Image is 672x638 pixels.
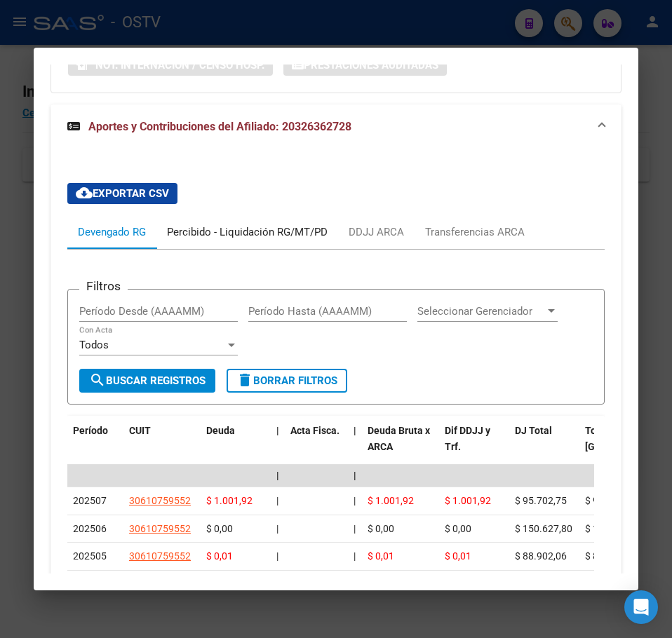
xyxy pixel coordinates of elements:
span: $ 1.001,92 [206,495,253,506]
span: | [354,523,356,534]
span: $ 1.001,92 [368,495,414,506]
datatable-header-cell: Dif DDJJ y Trf. [439,416,509,477]
div: Devengado RG [78,224,146,240]
div: DDJJ ARCA [349,224,404,240]
button: Prestaciones Auditadas [283,54,447,76]
span: | [276,470,279,481]
mat-expansion-panel-header: Aportes y Contribuciones del Afiliado: 20326362728 [51,104,621,149]
span: CUIT [129,425,151,436]
h3: Filtros [79,278,128,294]
datatable-header-cell: Período [67,416,123,477]
span: 30610759552 [129,495,191,506]
datatable-header-cell: Deuda [201,416,271,477]
span: $ 0,00 [206,523,233,534]
span: $ 150.627,80 [585,523,643,534]
span: Todos [79,339,109,351]
span: 30610759552 [129,523,191,534]
span: $ 1.001,92 [445,495,491,506]
span: $ 0,01 [368,550,394,562]
span: $ 88.902,05 [585,550,637,562]
span: Prestaciones Auditadas [304,59,438,72]
datatable-header-cell: | [271,416,285,477]
span: | [276,550,278,562]
div: Open Intercom Messenger [624,590,658,624]
span: $ 0,00 [445,523,471,534]
span: $ 150.627,80 [515,523,572,534]
span: | [276,495,278,506]
span: DJ Total [515,425,552,436]
span: Not. Internacion / Censo Hosp. [95,59,264,72]
span: | [354,425,356,436]
span: Dif DDJJ y Trf. [445,425,490,452]
button: Borrar Filtros [227,369,347,393]
mat-icon: cloud_download [76,184,93,201]
span: $ 94.700,83 [585,495,637,506]
span: | [354,495,356,506]
button: Not. Internacion / Censo Hosp. [68,54,273,76]
span: $ 0,00 [368,523,394,534]
span: 202505 [73,550,107,562]
span: Deuda Bruta x ARCA [368,425,430,452]
span: 30610759552 [129,550,191,562]
mat-icon: search [89,372,106,388]
span: $ 88.902,06 [515,550,567,562]
datatable-header-cell: Deuda Bruta x ARCA [362,416,439,477]
span: Borrar Filtros [236,374,337,387]
datatable-header-cell: | [348,416,362,477]
span: Acta Fisca. [290,425,340,436]
datatable-header-cell: CUIT [123,416,201,477]
button: Buscar Registros [79,369,215,393]
span: 202506 [73,523,107,534]
span: | [276,425,279,436]
span: $ 95.702,75 [515,495,567,506]
mat-icon: delete [236,372,253,388]
span: Seleccionar Gerenciador [417,305,545,318]
datatable-header-cell: Tot. Trf. Bruto [579,416,650,477]
button: Exportar CSV [67,183,177,204]
span: | [354,470,356,481]
span: Exportar CSV [76,187,169,200]
datatable-header-cell: DJ Total [509,416,579,477]
span: Deuda [206,425,235,436]
div: Percibido - Liquidación RG/MT/PD [167,224,328,240]
span: | [354,550,356,562]
span: $ 0,01 [445,550,471,562]
span: Período [73,425,108,436]
datatable-header-cell: Acta Fisca. [285,416,348,477]
span: 202507 [73,495,107,506]
span: Buscar Registros [89,374,206,387]
div: Transferencias ARCA [425,224,525,240]
span: $ 0,01 [206,550,233,562]
span: | [276,523,278,534]
span: Aportes y Contribuciones del Afiliado: 20326362728 [88,120,351,133]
